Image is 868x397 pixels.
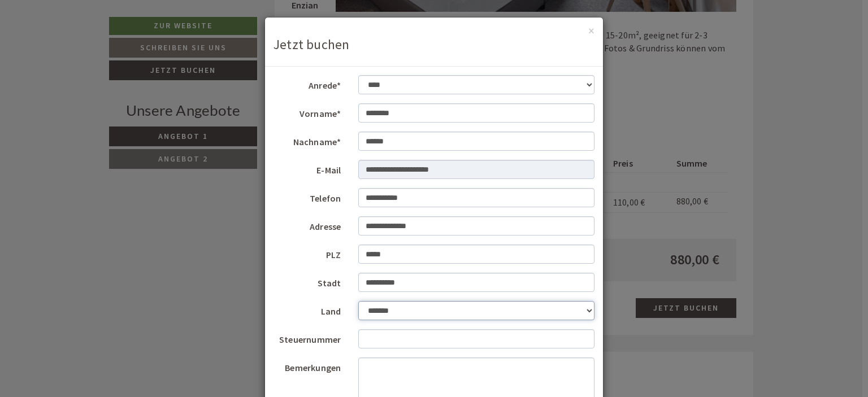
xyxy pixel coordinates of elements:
h3: Jetzt buchen [274,37,594,52]
button: × [588,25,594,37]
label: Stadt [265,273,350,290]
small: 14:06 [18,55,179,63]
div: [DATE] [202,9,243,28]
label: Telefon [265,188,350,205]
label: Bemerkungen [265,357,350,374]
div: [GEOGRAPHIC_DATA] [18,33,179,42]
label: Nachname* [265,132,350,149]
label: Steuernummer [265,329,350,346]
div: Guten Tag, wie können wir Ihnen helfen? [9,31,185,66]
label: Anrede* [265,75,350,92]
label: PLZ [265,245,350,261]
label: E-Mail [265,160,350,177]
label: Vorname* [265,103,350,120]
label: Land [265,301,350,318]
button: Senden [377,298,445,317]
label: Adresse [265,216,350,233]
